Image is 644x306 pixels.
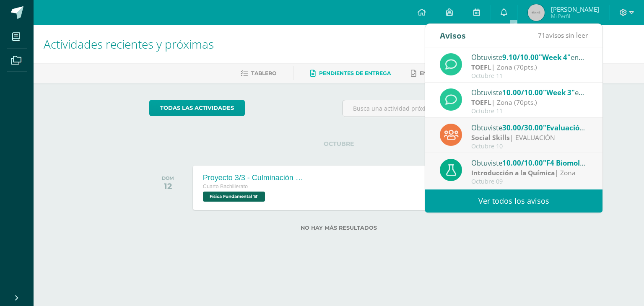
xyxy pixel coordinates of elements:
div: DOM [162,175,174,181]
div: | Zona (70pts.) [471,98,588,107]
span: Mi Perfil [551,13,599,20]
span: "Evaluación" [543,123,587,132]
input: Busca una actividad próxima aquí... [343,100,528,117]
span: Actividades recientes y próximas [44,36,214,52]
span: 10.00/10.00 [502,88,543,97]
span: "Week 3" [543,88,575,97]
div: | Zona [471,168,588,178]
a: Ver todos los avisos [425,189,602,213]
a: todas las Actividades [149,100,245,116]
span: avisos sin leer [538,31,588,40]
span: 30.00/30.00 [502,123,543,132]
div: Octubre 11 [471,73,588,80]
span: OCTUBRE [310,140,367,148]
span: Pendientes de entrega [319,70,391,76]
strong: Introducción a la Química [471,168,555,177]
div: Octubre 09 [471,178,588,185]
span: 10.00/10.00 [502,158,543,168]
span: Tablero [251,70,276,76]
div: 12 [162,181,174,191]
div: Octubre 10 [471,143,588,150]
img: 45x45 [528,4,545,21]
div: Obtuviste en [471,52,588,62]
a: Entregadas [411,67,457,80]
div: Octubre 11 [471,108,588,115]
div: Avisos [440,24,466,47]
strong: TOEFL [471,98,491,107]
span: Cuarto Bachillerato [203,184,248,189]
div: | Zona (70pts.) [471,62,588,72]
div: Proyecto 3/3 - Culminación y Presentación [203,174,304,182]
div: | EVALUACIÓN [471,133,588,143]
span: 71 [538,31,545,40]
div: Obtuviste en [471,157,588,168]
div: Obtuviste en [471,87,588,98]
span: 9.10/10.00 [502,52,539,62]
strong: Social Skills [471,133,510,142]
span: "Week 4" [539,52,571,62]
span: Entregadas [420,70,457,76]
a: Pendientes de entrega [310,67,391,80]
span: Física Fundamental 'B' [203,192,265,202]
span: [PERSON_NAME] [551,5,599,13]
div: Obtuviste en [471,122,588,133]
a: Tablero [241,67,276,80]
label: No hay más resultados [149,225,529,231]
strong: TOEFL [471,62,491,72]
